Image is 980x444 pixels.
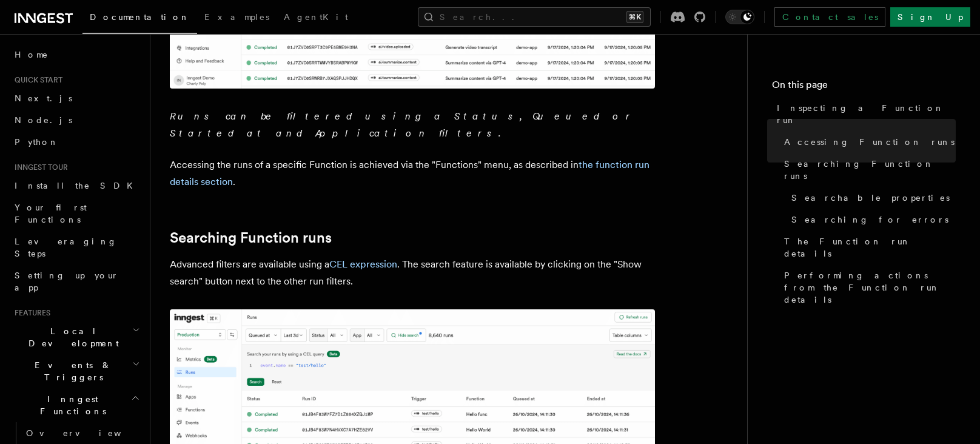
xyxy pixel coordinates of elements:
[277,4,355,33] a: AgentKit
[10,264,143,298] a: Setting up your app
[10,308,50,318] span: Features
[725,10,754,24] button: Toggle dark mode
[170,156,655,190] p: Accessing the runs of a specific Function is achieved via the "Functions" menu, as described in .
[784,235,956,260] span: The Function run details
[779,264,956,311] a: Performing actions from the Function run details
[15,93,72,103] span: Next.js
[10,197,143,230] a: Your first Functions
[10,388,143,422] button: Inngest Functions
[10,109,143,131] a: Node.js
[15,181,140,190] span: Install the SDK
[791,214,948,226] span: Searching for errors
[779,153,956,187] a: Searching Function runs
[791,192,950,204] span: Searchable properties
[10,87,143,109] a: Next.js
[284,12,348,22] span: AgentKit
[10,393,131,417] span: Inngest Functions
[82,4,197,34] a: Documentation
[170,229,332,246] a: Searching Function runs
[10,163,68,172] span: Inngest tour
[787,209,956,230] a: Searching for errors
[10,75,62,85] span: Quick start
[784,136,955,148] span: Accessing Function runs
[170,110,635,139] em: Runs can be filtered using a Status, Queued or Started at and Application filters.
[774,7,885,27] a: Contact sales
[15,137,59,147] span: Python
[170,159,649,187] a: the function run details section
[418,7,651,27] button: Search...⌘K
[15,237,117,258] span: Leveraging Steps
[21,422,143,444] a: Overview
[10,359,132,383] span: Events & Triggers
[10,131,143,153] a: Python
[15,49,49,61] span: Home
[15,203,87,224] span: Your first Functions
[10,354,143,388] button: Events & Triggers
[777,102,956,126] span: Inspecting a Function run
[779,131,956,153] a: Accessing Function runs
[784,269,956,306] span: Performing actions from the Function run details
[15,115,72,125] span: Node.js
[787,187,956,209] a: Searchable properties
[10,320,143,354] button: Local Development
[26,428,151,438] span: Overview
[204,12,269,22] span: Examples
[90,12,190,22] span: Documentation
[626,11,643,23] kbd: ⌘K
[10,175,143,197] a: Install the SDK
[10,325,132,349] span: Local Development
[779,230,956,264] a: The Function run details
[329,258,397,270] a: CEL expression
[15,271,119,292] span: Setting up your app
[890,7,970,27] a: Sign Up
[772,97,956,131] a: Inspecting a Function run
[10,230,143,264] a: Leveraging Steps
[784,158,956,182] span: Searching Function runs
[772,78,956,97] h4: On this page
[197,4,277,33] a: Examples
[10,44,143,66] a: Home
[170,256,655,290] p: Advanced filters are available using a . The search feature is available by clicking on the "Show...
